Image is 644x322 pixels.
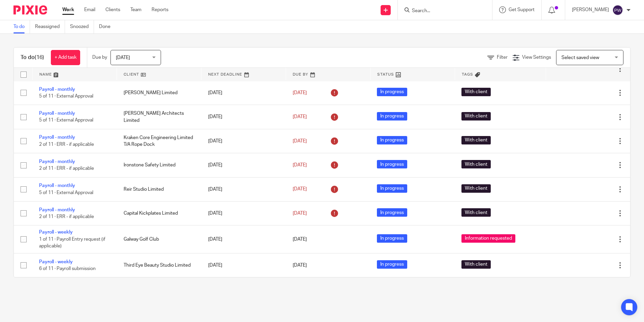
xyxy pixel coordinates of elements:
[612,5,623,16] img: svg%3E
[117,225,201,253] td: Galway Golf Club
[39,190,93,195] span: 5 of 11 · External Approval
[293,237,307,242] span: [DATE]
[35,20,65,33] a: Reassigned
[39,135,75,140] a: Payroll - monthly
[39,166,94,171] span: 2 of 11 · ERR - if applicable
[561,55,599,60] span: Select saved view
[39,94,93,99] span: 5 of 11 · External Approval
[377,136,407,144] span: In progress
[509,7,535,12] span: Get Support
[201,81,286,105] td: [DATE]
[201,177,286,201] td: [DATE]
[39,214,94,219] span: 2 of 11 · ERR - if applicable
[117,177,201,201] td: Reir Studio Limited
[293,163,307,167] span: [DATE]
[572,6,609,13] p: [PERSON_NAME]
[39,266,96,271] span: 6 of 11 · Payroll submission
[462,73,473,76] span: Tags
[461,112,491,120] span: With client
[461,184,491,193] span: With client
[84,6,95,13] a: Email
[293,90,307,95] span: [DATE]
[377,88,407,96] span: In progress
[39,142,94,147] span: 2 of 11 · ERR - if applicable
[377,208,407,217] span: In progress
[39,118,93,123] span: 5 of 11 · External Approval
[293,211,307,216] span: [DATE]
[461,160,491,168] span: With client
[201,225,286,253] td: [DATE]
[116,55,130,60] span: [DATE]
[39,237,105,249] span: 1 of 11 · Payroll Entry request (if applicable)
[377,160,407,168] span: In progress
[377,184,407,193] span: In progress
[117,201,201,225] td: Capital Kickplates Limited
[377,234,407,243] span: In progress
[35,55,44,60] span: (16)
[92,54,107,61] p: Due by
[39,111,75,116] a: Payroll - monthly
[461,260,491,269] span: With client
[201,153,286,177] td: [DATE]
[117,105,201,129] td: [PERSON_NAME] Architects Limited
[461,234,515,243] span: Information requested
[201,105,286,129] td: [DATE]
[51,50,80,65] a: + Add task
[293,187,307,192] span: [DATE]
[105,6,120,13] a: Clients
[461,208,491,217] span: With client
[21,54,44,61] h1: To do
[13,5,47,15] img: Pixie
[497,55,508,60] span: Filter
[39,87,75,92] a: Payroll - monthly
[117,81,201,105] td: [PERSON_NAME] Limited
[39,230,73,235] a: Payroll - weekly
[377,112,407,120] span: In progress
[461,136,491,144] span: With client
[293,263,307,268] span: [DATE]
[201,201,286,225] td: [DATE]
[377,260,407,269] span: In progress
[117,129,201,153] td: Kraken Core Engineering Limited T/A Rope Dock
[39,183,75,188] a: Payroll - monthly
[201,129,286,153] td: [DATE]
[39,159,75,164] a: Payroll - monthly
[13,20,30,33] a: To do
[522,55,551,60] span: View Settings
[117,253,201,277] td: Third Eye Beauty Studio Limited
[152,6,168,13] a: Reports
[293,139,307,143] span: [DATE]
[39,208,75,212] a: Payroll - monthly
[62,6,74,13] a: Work
[461,88,491,96] span: With client
[201,253,286,277] td: [DATE]
[99,20,116,33] a: Done
[293,114,307,119] span: [DATE]
[70,20,94,33] a: Snoozed
[130,6,141,13] a: Team
[39,260,73,264] a: Payroll - weekly
[411,8,472,14] input: Search
[117,153,201,177] td: Ironstone Safety Limited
